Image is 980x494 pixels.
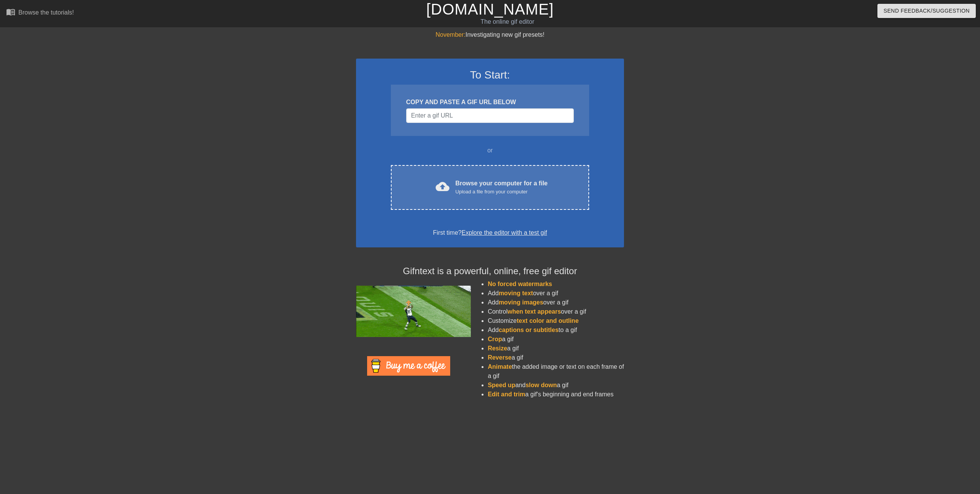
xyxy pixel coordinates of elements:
[488,353,624,362] li: a gif
[462,229,547,236] a: Explore the editor with a test gif
[6,7,15,16] span: menu_book
[406,98,574,107] div: COPY AND PASTE A GIF URL BELOW
[884,6,970,16] span: Send Feedback/Suggestion
[366,228,614,237] div: First time?
[406,108,574,123] input: Username
[330,17,684,26] div: The online gif editor
[499,299,543,306] span: moving images
[488,316,624,326] li: Customize
[488,336,502,342] span: Crop
[488,381,624,390] li: and a gif
[356,286,471,337] img: football_small.gif
[488,326,624,335] li: Add to a gif
[436,180,449,193] span: cloud_upload
[488,335,624,344] li: a gif
[488,344,624,353] li: a gif
[488,354,511,361] span: Reverse
[488,382,515,388] span: Speed up
[367,356,450,376] img: Buy Me A Coffee
[456,179,548,196] div: Browse your computer for a file
[488,362,624,381] li: the added image or text on each frame of a gif
[376,146,604,155] div: or
[488,391,525,397] span: Edit and trim
[436,31,465,38] span: November:
[508,308,561,315] span: when text appears
[6,7,74,19] a: Browse the tutorials!
[517,317,579,324] span: text color and outline
[488,298,624,307] li: Add over a gif
[356,30,624,39] div: Investigating new gif presets!
[356,266,624,277] h4: Gifntext is a powerful, online, free gif editor
[426,1,554,18] a: [DOMAIN_NAME]
[526,382,557,388] span: slow down
[488,281,552,287] span: No forced watermarks
[456,188,548,196] div: Upload a file from your computer
[488,390,624,399] li: a gif's beginning and end frames
[488,307,624,316] li: Control over a gif
[877,4,976,18] button: Send Feedback/Suggestion
[488,345,507,352] span: Resize
[488,289,624,298] li: Add over a gif
[488,363,512,370] span: Animate
[366,69,614,82] h3: To Start:
[499,327,559,333] span: captions or subtitles
[499,290,533,296] span: moving text
[18,9,74,16] div: Browse the tutorials!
